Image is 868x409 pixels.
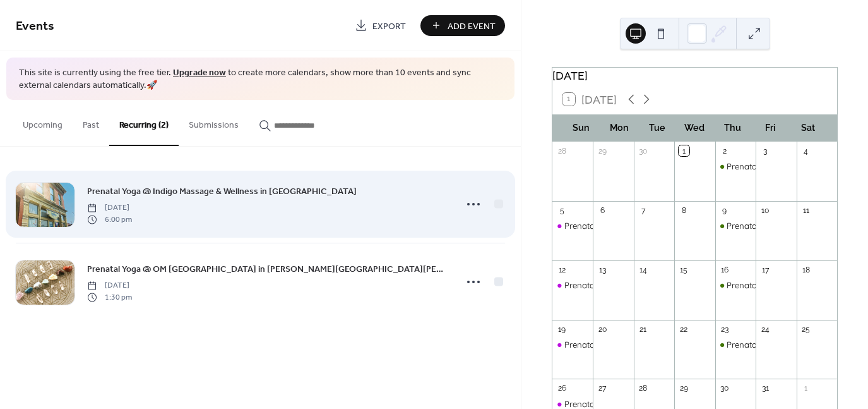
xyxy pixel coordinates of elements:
[557,145,568,156] div: 28
[800,145,811,156] div: 4
[16,14,54,39] span: Events
[760,324,771,334] div: 24
[552,68,837,84] div: [DATE]
[679,264,689,275] div: 15
[372,20,406,33] span: Export
[73,100,109,145] button: Past
[109,100,179,146] button: Recurring (2)
[789,115,827,141] div: Sat
[760,264,771,275] div: 17
[597,264,608,275] div: 13
[719,205,730,216] div: 9
[719,264,730,275] div: 16
[552,279,593,291] div: Prenatal Yoga @ OM Old Orchard in Webster Groves
[87,214,132,225] span: 6:00 pm
[557,324,568,334] div: 19
[87,263,448,276] span: Prenatal Yoga @ OM [GEOGRAPHIC_DATA] in [PERSON_NAME][GEOGRAPHIC_DATA][PERSON_NAME]
[638,264,648,275] div: 14
[597,205,608,216] div: 6
[638,115,676,141] div: Tue
[562,115,600,141] div: Sun
[800,324,811,334] div: 25
[173,64,226,82] a: Upgrade now
[638,205,648,216] div: 7
[715,279,756,291] div: Prenatal Yoga @ Indigo Massage & Wellness in Benton Park
[13,100,73,145] button: Upcoming
[597,383,608,394] div: 27
[552,220,593,231] div: Prenatal Yoga @ OM Old Orchard in Webster Groves
[557,264,568,275] div: 12
[87,280,132,291] span: [DATE]
[557,383,568,394] div: 26
[557,205,568,216] div: 5
[713,115,751,141] div: Thu
[751,115,789,141] div: Fri
[448,20,496,33] span: Add Event
[600,115,638,141] div: Mon
[800,205,811,216] div: 11
[19,67,502,92] span: This site is currently using the free tier. to create more calendars, show more than 10 events an...
[679,324,689,334] div: 22
[679,383,689,394] div: 29
[715,161,756,172] div: Prenatal Yoga @ Indigo Massage & Wellness in Benton Park
[87,202,132,214] span: [DATE]
[345,15,415,36] a: Export
[87,291,132,303] span: 1:30 pm
[179,100,249,145] button: Submissions
[719,324,730,334] div: 23
[420,15,505,36] button: Add Event
[87,262,448,276] a: Prenatal Yoga @ OM [GEOGRAPHIC_DATA] in [PERSON_NAME][GEOGRAPHIC_DATA][PERSON_NAME]
[760,383,771,394] div: 31
[552,339,593,350] div: Prenatal Yoga @ OM Old Orchard in Webster Groves
[719,383,730,394] div: 30
[87,184,357,198] a: Prenatal Yoga @ Indigo Massage & Wellness in [GEOGRAPHIC_DATA]
[597,145,608,156] div: 29
[715,220,756,231] div: Prenatal Yoga @ Indigo Massage & Wellness in Benton Park
[760,145,771,156] div: 3
[638,383,648,394] div: 28
[715,339,756,350] div: Prenatal Yoga @ Indigo Massage & Wellness in Benton Park
[679,145,689,156] div: 1
[87,185,357,198] span: Prenatal Yoga @ Indigo Massage & Wellness in [GEOGRAPHIC_DATA]
[676,115,714,141] div: Wed
[638,324,648,334] div: 21
[760,205,771,216] div: 10
[679,205,689,216] div: 8
[800,383,811,394] div: 1
[719,145,730,156] div: 2
[597,324,608,334] div: 20
[800,264,811,275] div: 18
[638,145,648,156] div: 30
